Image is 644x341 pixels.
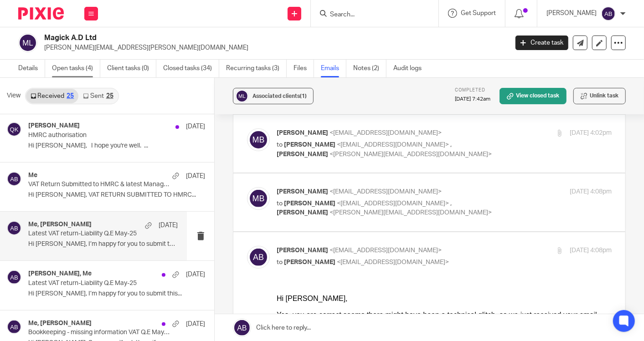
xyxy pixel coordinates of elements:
a: Client tasks (0) [107,60,156,77]
span: [PERSON_NAME] [277,209,328,216]
span: <[EMAIL_ADDRESS][DOMAIN_NAME]> [330,188,442,195]
span: , [450,200,452,207]
a: Sent25 [78,89,118,103]
span: <[EMAIL_ADDRESS][DOMAIN_NAME]> [330,247,442,254]
h4: Me [28,172,37,179]
div: 25 [106,93,113,99]
a: Received25 [26,89,78,103]
a: Emails [321,60,346,77]
span: Completed [455,88,485,92]
a: Closed tasks (34) [163,60,219,77]
p: I trust you are well. [6,304,335,313]
span: [PERSON_NAME] [277,247,328,254]
a: Details [18,60,45,77]
p: Hi [PERSON_NAME], [6,267,335,276]
span: <[EMAIL_ADDRESS][DOMAIN_NAME]> [330,130,442,136]
a: View closed task [500,88,567,104]
h4: Me, [PERSON_NAME] [28,221,92,229]
span: [PERSON_NAME] [277,188,328,195]
span: Associated clients [252,93,307,99]
p: [DATE] 4:08pm [570,246,612,255]
img: svg%3E [235,89,249,103]
span: <[EMAIL_ADDRESS][DOMAIN_NAME]> [337,142,449,148]
span: (1) [300,93,307,99]
a: Recurring tasks (3) [226,60,287,77]
span: <[EMAIL_ADDRESS][DOMAIN_NAME]> [337,259,449,265]
strong: VAT RETURN FOR THE LATEST QUARTER [6,287,134,294]
p: [DATE] 4:02pm [570,128,612,138]
span: <[PERSON_NAME][EMAIL_ADDRESS][DOMAIN_NAME]> [330,209,492,216]
a: [EMAIL_ADDRESS][DOMAIN_NAME] [118,259,225,266]
p: Latest VAT return-Liability Q.E May-25 [28,280,170,287]
img: svg%3E [601,6,616,21]
button: Associated clients(1) [233,88,314,104]
span: <[PERSON_NAME][EMAIL_ADDRESS][DOMAIN_NAME]> [330,151,492,158]
span: [PERSON_NAME] [277,151,328,158]
p: VAT Return Submitted to HMRC & latest Management Accounts [28,181,170,188]
a: Audit logs [393,60,428,77]
a: Files [294,60,314,77]
a: Open tasks (4) [52,60,100,77]
img: svg%3E [7,172,21,186]
p: Hi [PERSON_NAME], I hope you're well. ... [28,142,205,150]
a: Create task [515,36,568,50]
img: svg%3E [247,246,270,269]
input: Search [329,11,411,19]
span: to [277,142,283,148]
span: to [277,200,283,207]
span: View [7,91,21,101]
p: Bookkeeping - missing information VAT Q.E May-25 [28,329,170,336]
div: 25 [67,93,74,99]
p: Hi [PERSON_NAME], I’m happy for you to submit this... [28,240,178,248]
span: , [450,142,452,148]
p: [DATE] 4:08pm [570,187,612,197]
button: Unlink task [573,88,626,104]
h4: Me, [PERSON_NAME] [28,320,92,327]
img: svg%3E [7,320,21,334]
span: to [277,259,283,265]
p: [DATE] [186,270,205,279]
p: [DATE] [186,122,205,131]
img: svg%3E [18,33,37,52]
p: [DATE] [186,172,205,181]
img: svg%3E [7,221,21,235]
span: [PERSON_NAME] [284,142,335,148]
img: svg%3E [7,122,21,137]
span: Get Support [461,10,496,16]
a: Notes (2) [353,60,386,77]
p: Hi [PERSON_NAME], VAT RETURN SUBMITTED TO HMRC... [28,191,205,199]
img: Pixie [18,7,64,20]
span: [PERSON_NAME] [284,259,335,265]
span: [PERSON_NAME] [284,200,335,207]
span: [PERSON_NAME] [277,130,328,136]
h4: [PERSON_NAME], Me [28,270,92,278]
h4: [PERSON_NAME] [28,122,80,130]
span: <[EMAIL_ADDRESS][DOMAIN_NAME]> [337,200,449,207]
p: [PERSON_NAME][EMAIL_ADDRESS][PERSON_NAME][DOMAIN_NAME] [44,43,502,52]
p: HMRC authorisation [28,132,170,139]
img: svg%3E [247,128,270,151]
p: Latest VAT return-Liability Q.E May-25 [28,230,148,238]
p: [DATE] [186,320,205,329]
img: svg%3E [7,270,21,285]
p: Hi [PERSON_NAME], I’m happy for you to submit this... [28,290,205,298]
p: [DATE] 7:42am [455,96,490,103]
img: svg%3E [247,187,270,210]
h2: Magick A.D Ltd [44,33,410,43]
p: [PERSON_NAME] [546,9,597,18]
p: [DATE] [159,221,178,230]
